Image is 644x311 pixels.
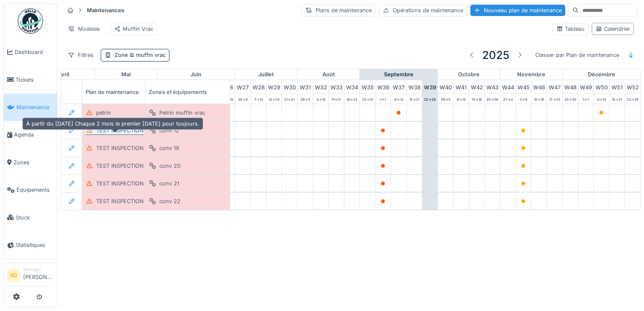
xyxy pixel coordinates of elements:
div: W 52 [625,80,640,93]
div: W 28 [251,80,266,93]
div: 30 -> 6 [235,94,250,104]
div: 15 -> 21 [609,94,625,104]
a: Tickets [4,66,57,93]
div: Classer par Plan de maintenance [531,49,623,61]
a: Maintenance [4,94,57,121]
div: W 41 [453,80,469,93]
div: août [298,69,360,80]
div: TEST INSPECTION [96,144,144,152]
div: W 42 [469,80,484,93]
div: pétrin [96,109,111,117]
div: Filtres [64,49,97,61]
div: Zones et équipements [145,80,230,104]
div: Calendrier [596,25,630,33]
div: W 45 [516,80,531,93]
div: Zone [115,51,166,59]
div: 24 -> 30 [563,94,578,104]
div: 1 -> 7 [376,94,391,104]
div: 15 -> 21 [407,94,422,104]
div: 20 -> 26 [485,94,500,104]
div: Manager [23,266,54,273]
div: 11 -> 17 [329,94,344,104]
div: 8 -> 14 [391,94,406,104]
div: W 47 [547,80,562,93]
span: Statistiques [16,241,54,249]
div: Plans de maintenance [302,4,376,16]
a: Agenda [4,121,57,148]
div: TEST INSPECTION [96,197,144,205]
div: Modèles [64,23,104,35]
div: W 31 [298,80,313,93]
div: TEST INSPECTION [96,162,144,170]
a: Zones [4,149,57,176]
div: 22 -> 28 [625,94,640,104]
div: octobre [438,69,500,80]
span: Agenda [14,131,54,139]
a: Stock [4,204,57,231]
div: W 32 [313,80,328,93]
div: 22 -> 28 [422,94,437,104]
div: 7 -> 13 [251,94,266,104]
div: 21 -> 27 [282,94,297,104]
div: Muffin Vrac [114,25,153,33]
li: [PERSON_NAME] [23,266,54,284]
div: W 46 [531,80,547,93]
div: W 33 [329,80,344,93]
div: conv 20 [159,162,180,170]
div: W 38 [407,80,422,93]
img: Badge_color-CXgf-gQk.svg [18,8,43,34]
div: 8 -> 14 [594,94,609,104]
div: 27 -> 2 [500,94,515,104]
span: Maintenance [16,103,54,111]
div: W 34 [344,80,360,93]
a: Dashboard [4,38,57,66]
div: conv 12 [159,126,179,134]
span: Stock [16,214,54,222]
div: Tableau [556,25,585,33]
span: Zones [13,158,54,166]
div: 25 -> 31 [360,94,375,104]
li: RD [7,269,20,282]
div: novembre [500,69,562,80]
div: Opérations de maintenance [379,4,467,16]
div: 18 -> 24 [344,94,360,104]
div: W 36 [376,80,391,93]
span: muffin vrac [128,52,166,58]
div: 13 -> 19 [469,94,484,104]
div: W 39 [422,80,437,93]
div: 10 -> 16 [531,94,547,104]
div: 29 -> 5 [438,94,453,104]
span: Dashboard [15,48,54,56]
div: 3 -> 9 [516,94,531,104]
div: W 37 [391,80,406,93]
div: W 50 [594,80,609,93]
div: conv 19 [159,144,179,152]
a: Statistiques [4,231,57,259]
div: juin [157,69,235,80]
div: TEST INSPECTION [96,180,144,188]
div: TEST INSPECTION [96,126,144,134]
span: Équipements [16,186,54,194]
div: 28 -> 3 [298,94,313,104]
div: W 43 [485,80,500,93]
div: conv 22 [159,197,180,205]
div: 4 -> 10 [313,94,328,104]
div: W 48 [563,80,578,93]
div: 17 -> 23 [547,94,562,104]
div: W 49 [578,80,593,93]
div: 1 -> 7 [578,94,593,104]
div: avril [32,69,94,80]
div: W 30 [282,80,297,93]
div: Nouveau plan de maintenance [470,5,565,16]
div: W 51 [609,80,625,93]
span: Tickets [16,76,54,84]
a: RD Manager[PERSON_NAME] [7,266,54,287]
div: décembre [563,69,640,80]
div: 14 -> 20 [266,94,282,104]
strong: Maintenances [83,6,128,14]
div: juillet [235,69,297,80]
div: W 29 [266,80,282,93]
div: conv 21 [159,180,179,188]
div: W 27 [235,80,250,93]
h3: 2025 [482,48,510,62]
